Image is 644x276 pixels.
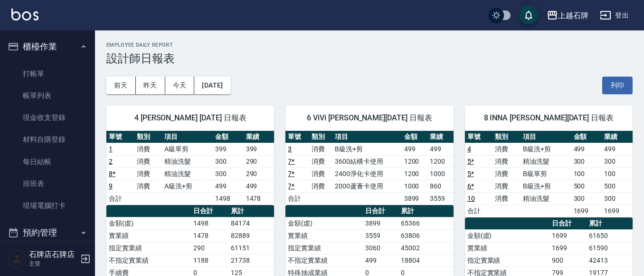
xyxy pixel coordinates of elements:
a: 2 [109,158,113,165]
td: 499 [571,143,602,155]
td: 1699 [549,229,587,242]
td: 精油洗髮 [162,168,212,180]
td: 100 [602,168,633,180]
td: 消費 [134,180,162,192]
p: 主管 [29,259,77,268]
td: 300 [571,155,602,168]
td: 300 [213,168,244,180]
td: 300 [571,192,602,205]
td: 1000 [402,180,428,192]
td: 900 [549,254,587,266]
td: 1498 [213,192,244,205]
td: 消費 [134,168,162,180]
button: 上越石牌 [543,6,592,25]
td: 300 [602,155,633,168]
th: 金額 [402,131,428,143]
td: 3899 [363,217,398,229]
td: 金額(虛) [465,229,549,242]
th: 類別 [492,131,521,143]
td: 61151 [228,242,275,254]
td: 1200 [402,155,428,168]
td: 84174 [228,217,275,229]
table: a dense table [285,131,453,205]
td: 499 [244,180,275,192]
td: 消費 [492,143,521,155]
td: 3060 [363,242,398,254]
button: 登出 [596,7,633,24]
td: 399 [213,143,244,155]
td: 499 [427,143,454,155]
th: 項目 [521,131,571,143]
td: 3600結構卡使用 [332,155,401,168]
td: 100 [571,168,602,180]
h2: Employee Daily Report [106,42,633,48]
td: 290 [191,242,228,254]
td: 3559 [363,229,398,242]
td: 不指定實業績 [285,254,363,266]
span: 6 ViVi [PERSON_NAME][DATE] 日報表 [297,113,442,123]
td: 860 [427,180,454,192]
th: 日合計 [191,205,228,217]
th: 單號 [106,131,134,143]
td: 金額(虛) [106,217,191,229]
td: 290 [244,155,275,168]
td: 1699 [549,242,587,254]
td: 300 [213,155,244,168]
td: 消費 [134,143,162,155]
td: 不指定實業績 [106,254,191,266]
a: 每日結帳 [4,151,91,173]
a: 打帳單 [4,63,91,85]
button: [DATE] [194,77,230,94]
td: 500 [571,180,602,192]
a: 4 [467,145,471,153]
td: 82889 [228,229,275,242]
td: 指定實業績 [465,254,549,266]
th: 累計 [228,205,275,217]
button: save [519,6,538,25]
td: 1478 [244,192,275,205]
td: 指定實業績 [106,242,191,254]
td: 21738 [228,254,275,266]
td: 精油洗髮 [162,155,212,168]
td: B級洗+剪 [521,180,571,192]
a: 現場電腦打卡 [4,195,91,217]
td: 消費 [492,168,521,180]
td: 499 [363,254,398,266]
td: 3559 [427,192,454,205]
td: 61650 [587,229,633,242]
td: 399 [244,143,275,155]
h5: 石牌店石牌店 [29,250,77,259]
th: 金額 [213,131,244,143]
td: 500 [602,180,633,192]
td: 實業績 [285,229,363,242]
span: 8 INNA [PERSON_NAME][DATE] 日報表 [476,113,621,123]
th: 單號 [285,131,309,143]
td: B級洗+剪 [332,143,401,155]
td: 消費 [134,155,162,168]
td: 499 [402,143,428,155]
a: 排班表 [4,173,91,195]
th: 項目 [162,131,212,143]
a: 1 [109,145,113,153]
h3: 設計師日報表 [106,52,633,65]
th: 類別 [134,131,162,143]
td: 指定實業績 [285,242,363,254]
button: 預約管理 [4,220,91,245]
td: 61590 [587,242,633,254]
td: 499 [213,180,244,192]
td: 1000 [427,168,454,180]
button: 昨天 [136,77,165,94]
th: 累計 [398,205,454,217]
td: 1498 [191,217,228,229]
th: 業績 [427,131,454,143]
td: 2400淨化卡使用 [332,168,401,180]
a: 材料自購登錄 [4,128,91,150]
th: 項目 [332,131,401,143]
td: 消費 [309,155,332,168]
th: 金額 [571,131,602,143]
td: 實業績 [465,242,549,254]
td: 499 [602,143,633,155]
td: A級洗+剪 [162,180,212,192]
td: 1478 [191,229,228,242]
td: 1200 [427,155,454,168]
